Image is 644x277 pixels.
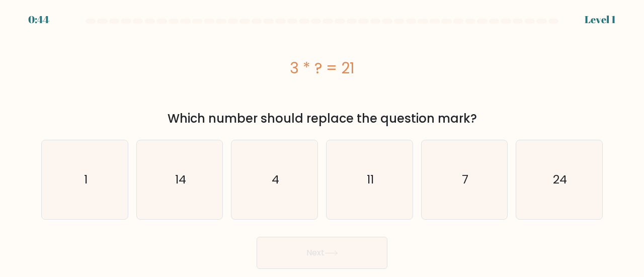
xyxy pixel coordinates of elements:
div: 3 * ? = 21 [41,57,603,79]
text: 4 [272,171,279,188]
text: 1 [84,171,87,188]
button: Next [257,237,387,269]
text: 11 [367,171,374,188]
text: 7 [462,171,468,188]
div: 0:44 [28,12,49,27]
text: 14 [175,171,186,188]
text: 24 [553,171,567,188]
div: Which number should replace the question mark? [47,110,597,128]
div: Level 1 [585,12,616,27]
